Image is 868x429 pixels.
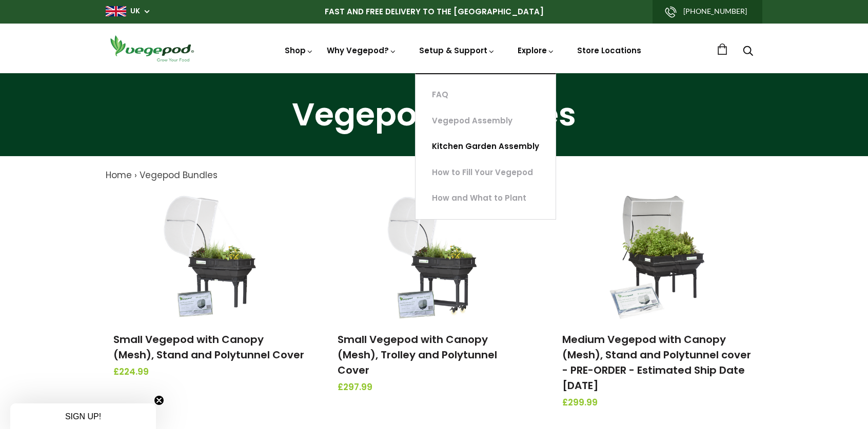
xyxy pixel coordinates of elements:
img: Vegepod [106,34,198,63]
a: Vegepod Bundles [140,169,218,181]
img: Medium Vegepod with Canopy (Mesh), Stand and Polytunnel cover - PRE-ORDER - Estimated Ship Date S... [604,192,712,320]
a: Setup & Support [419,45,495,132]
a: How and What to Plant [416,185,556,211]
span: £299.99 [562,396,755,410]
a: Store Locations [577,45,641,56]
h1: Vegepod Bundles [13,99,855,131]
img: Small Vegepod with Canopy (Mesh), Trolley and Polytunnel Cover [380,192,488,320]
a: Small Vegepod with Canopy (Mesh), Stand and Polytunnel Cover [113,332,304,362]
span: £297.99 [338,381,530,394]
img: Small Vegepod with Canopy (Mesh), Stand and Polytunnel Cover [156,192,264,320]
a: Medium Vegepod with Canopy (Mesh), Stand and Polytunnel cover - PRE-ORDER - Estimated Ship Date [... [562,332,751,393]
a: FAQ [416,82,556,108]
a: Why Vegepod? [327,45,397,56]
span: £224.99 [113,366,306,379]
nav: breadcrumbs [106,169,762,182]
a: Vegepod Assembly [416,108,556,134]
span: › [134,169,137,181]
a: Search [743,47,753,57]
img: gb_large.png [106,6,126,16]
a: Shop [285,45,313,56]
div: SIGN UP!Close teaser [10,403,156,429]
a: Explore [518,45,555,56]
a: Small Vegepod with Canopy (Mesh), Trolley and Polytunnel Cover [338,332,497,377]
button: Close teaser [154,395,164,405]
a: Home [106,169,132,181]
a: Kitchen Garden Assembly [416,134,556,160]
a: How to Fill Your Vegepod [416,160,556,186]
a: UK [130,6,140,16]
span: SIGN UP! [65,412,101,421]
